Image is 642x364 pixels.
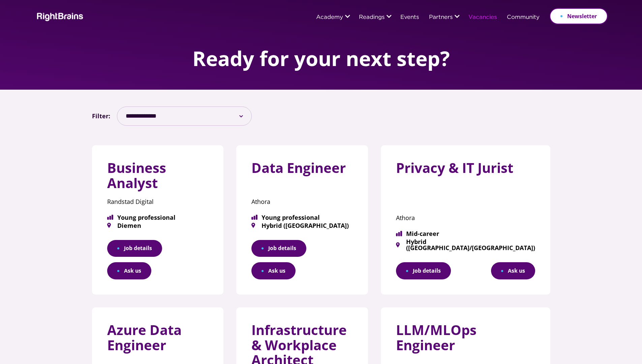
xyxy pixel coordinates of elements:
a: Job details [396,262,451,279]
a: Academy [316,14,343,21]
label: Filter: [92,111,110,121]
a: Job details [251,240,306,257]
a: Partners [429,14,453,21]
button: Ask us [251,262,296,279]
p: Athora [396,212,535,224]
a: Community [507,14,540,21]
span: Hybrid ([GEOGRAPHIC_DATA]/[GEOGRAPHIC_DATA]) [396,239,535,251]
h3: Azure Data Engineer [107,323,209,358]
span: Diemen [107,222,209,229]
a: Vacancies [468,14,497,21]
a: Job details [107,240,162,257]
p: Randstad Digital [107,196,209,208]
button: Ask us [107,262,151,279]
button: Ask us [491,262,535,279]
span: Young professional [251,214,353,220]
span: Hybrid ([GEOGRAPHIC_DATA]) [251,222,353,229]
h1: Ready for your next step? [192,47,450,69]
span: Young professional [107,214,209,220]
img: Rightbrains [35,11,84,21]
h3: LLM/MLOps Engineer [396,323,535,358]
span: Mid-career [396,231,535,237]
a: Readings [359,14,385,21]
a: Newsletter [550,8,608,24]
h3: Business Analyst [107,160,209,196]
h3: Privacy & IT Jurist [396,160,535,181]
h3: Data Engineer [251,160,353,181]
a: Events [400,14,419,21]
p: Athora [251,196,353,208]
